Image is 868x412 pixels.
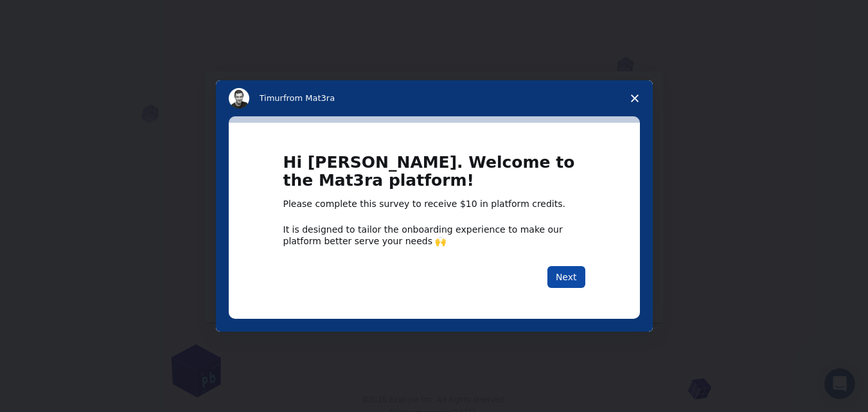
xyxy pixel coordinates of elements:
img: Profile image for Timur [229,88,249,109]
span: from Mat3ra [283,93,335,103]
button: Next [547,266,585,288]
span: Timur [260,93,283,103]
div: Please complete this survey to receive $10 in platform credits. [283,198,585,211]
h1: Hi [PERSON_NAME]. Welcome to the Mat3ra platform! [283,154,585,198]
div: It is designed to tailor the onboarding experience to make our platform better serve your needs 🙌 [283,224,585,247]
span: Support [26,9,72,21]
span: Close survey [617,80,653,116]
